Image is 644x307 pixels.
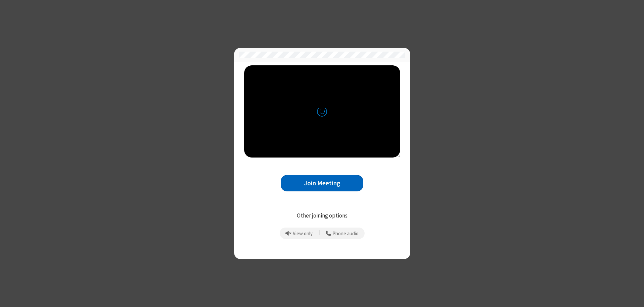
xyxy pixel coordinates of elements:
button: Prevent echo when there is already an active mic and speaker in the room. [283,228,315,239]
span: View only [293,231,313,237]
span: Phone audio [332,231,359,237]
p: Other joining options [244,211,400,220]
button: Use your phone for mic and speaker while you view the meeting on this device. [323,228,361,239]
button: Join Meeting [281,175,363,191]
span: | [319,229,320,238]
